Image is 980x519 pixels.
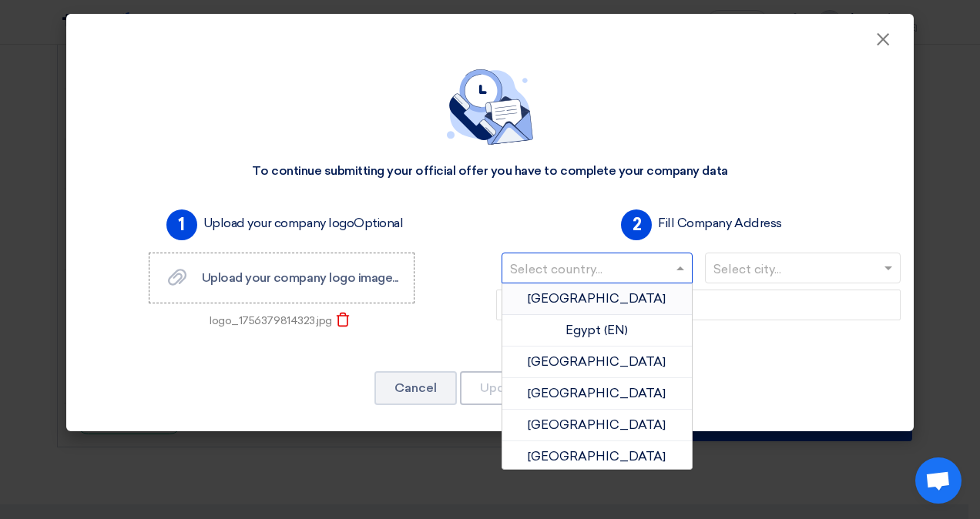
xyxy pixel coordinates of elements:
span: [GEOGRAPHIC_DATA] [528,354,666,369]
input: Add company main address [496,290,901,320]
button: Cancel [374,371,457,405]
button: Update Company [460,371,606,405]
span: [GEOGRAPHIC_DATA] [528,417,666,432]
div: To continue submitting your official offer you have to complete your company data [252,163,727,179]
a: Open chat [915,457,962,504]
div: logo_1756379814323.jpg [210,313,331,329]
span: × [875,28,891,59]
span: [GEOGRAPHIC_DATA] [528,449,666,464]
span: Optional [354,216,403,230]
span: [GEOGRAPHIC_DATA] [528,386,666,400]
label: Upload your company logo [203,214,404,233]
span: [GEOGRAPHIC_DATA] [528,291,666,306]
span: Upload your company logo image... [202,270,398,285]
span: Egypt (EN) [566,323,628,337]
img: empty_state_contact.svg [447,69,533,145]
button: Close [863,25,903,55]
span: 2 [621,209,652,240]
span: 1 [166,209,197,240]
label: Fill Company Address [658,214,781,233]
